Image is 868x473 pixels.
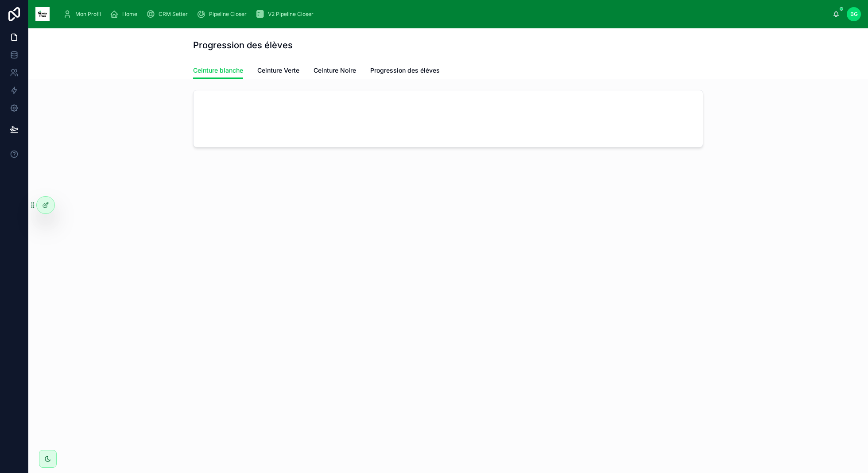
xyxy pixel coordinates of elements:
h1: Progression des élèves [193,39,293,51]
span: Progression des élèves [370,66,440,75]
span: BG [850,11,858,18]
a: Home [107,6,143,22]
a: CRM Setter [143,6,194,22]
a: Mon Profil [60,6,107,22]
a: Ceinture Noire [314,62,356,80]
span: Home [122,11,137,18]
a: Ceinture Verte [257,62,299,80]
a: Pipeline Closer [194,6,253,22]
a: Ceinture blanche [193,62,243,79]
span: Ceinture Verte [257,66,299,75]
span: V2 Pipeline Closer [268,11,314,18]
span: CRM Setter [159,11,188,18]
a: Progression des élèves [370,62,440,80]
img: App logo [35,7,50,21]
span: Mon Profil [75,11,101,18]
span: Ceinture blanche [193,66,243,75]
div: scrollable content [57,4,833,24]
span: Pipeline Closer [209,11,247,18]
span: Ceinture Noire [314,66,356,75]
a: V2 Pipeline Closer [253,6,320,22]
